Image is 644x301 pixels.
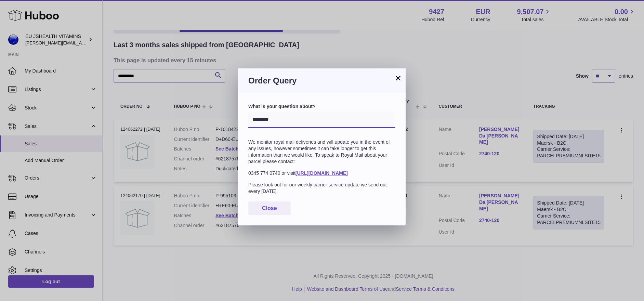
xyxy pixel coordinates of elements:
h3: Order Query [248,75,395,86]
button: Close [248,201,291,215]
p: We monitor royal mail deliveries and will update you in the event of any issues, however sometime... [248,139,395,165]
label: What is your question about? [248,103,395,110]
p: 0345 774 0740 or visit [248,170,395,176]
button: × [394,74,402,82]
p: Please look out for our weekly carrier service update we send out every [DATE]. [248,182,395,195]
a: [URL][DOMAIN_NAME] [295,170,348,176]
